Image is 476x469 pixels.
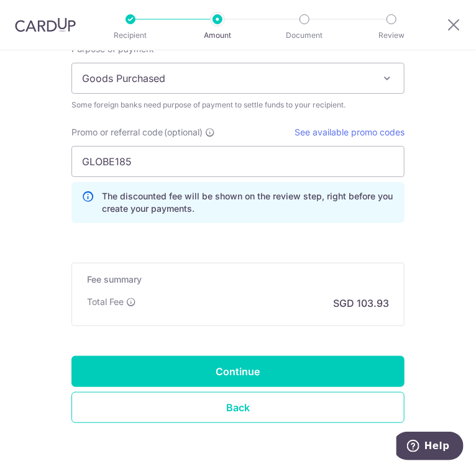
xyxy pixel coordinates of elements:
input: Continue [71,356,405,387]
h5: Fee summary [87,273,389,286]
iframe: Opens a widget where you can find more information [396,432,464,463]
p: Total Fee [87,296,124,308]
p: Amount [193,29,242,42]
span: Goods Purchased [71,63,405,94]
p: Review [367,29,416,42]
img: CardUp [15,17,76,32]
span: Promo or referral code [71,126,163,139]
span: (optional) [164,126,203,139]
p: Recipient [106,29,155,42]
a: See available promo codes [295,127,405,137]
div: Some foreign banks need purpose of payment to settle funds to your recipient. [71,99,405,111]
span: Goods Purchased [72,63,404,93]
p: Document [280,29,329,42]
a: Back [71,392,405,423]
p: The discounted fee will be shown on the review step, right before you create your payments. [102,190,394,215]
p: SGD 103.93 [333,296,389,311]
